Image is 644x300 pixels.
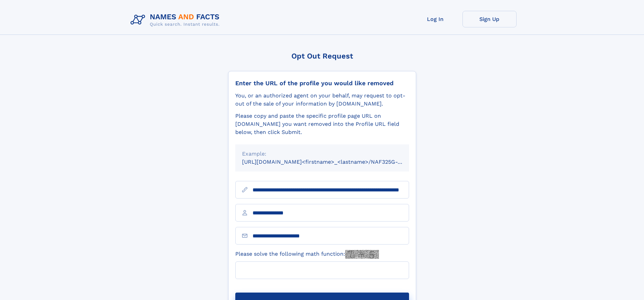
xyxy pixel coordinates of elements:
div: Opt Out Request [228,52,416,60]
a: Sign Up [462,11,517,27]
a: Log In [408,11,462,27]
div: Enter the URL of the profile you would like removed [235,79,409,87]
img: Logo Names and Facts [128,11,225,29]
div: Example: [242,150,402,158]
div: You, or an authorized agent on your behalf, may request to opt-out of the sale of your informatio... [235,92,409,108]
label: Please solve the following math function: [235,250,379,259]
small: [URL][DOMAIN_NAME]<firstname>_<lastname>/NAF325G-xxxxxxxx [242,159,422,165]
div: Please copy and paste the specific profile page URL on [DOMAIN_NAME] you want removed into the Pr... [235,112,409,136]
